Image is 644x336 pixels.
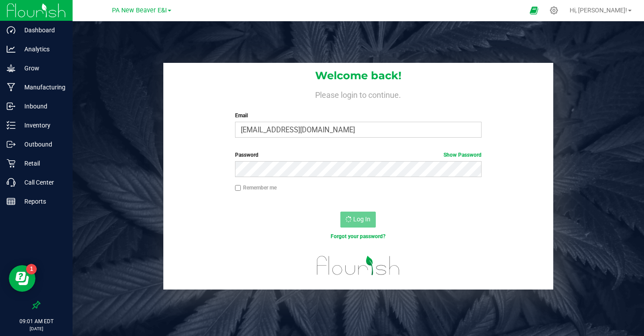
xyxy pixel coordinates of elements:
p: Call Center [15,177,69,188]
span: Log In [353,216,370,223]
a: Forgot your password? [331,233,386,239]
p: 09:01 AM EDT [4,317,69,325]
p: Inbound [15,101,69,112]
inline-svg: Dashboard [7,26,15,35]
iframe: Resource center [9,265,35,292]
h1: Welcome back! [163,70,553,81]
p: Grow [15,63,69,73]
label: Pin the sidebar to full width on large screens [32,301,41,309]
p: Analytics [15,44,69,54]
label: Remember me [235,184,277,192]
label: Email [235,112,482,120]
a: Show Password [443,152,482,158]
p: Manufacturing [15,82,69,93]
inline-svg: Reports [7,197,15,206]
input: Remember me [235,185,241,191]
inline-svg: Grow [7,64,15,73]
inline-svg: Retail [7,159,15,168]
h4: Please login to continue. [163,89,553,99]
inline-svg: Inbound [7,102,15,111]
p: Retail [15,158,69,169]
span: Open Ecommerce Menu [524,2,544,19]
span: PA New Beaver E&I [112,7,167,14]
span: Password [235,152,258,158]
p: Dashboard [15,25,69,35]
inline-svg: Manufacturing [7,83,15,92]
span: Hi, [PERSON_NAME]! [570,7,627,14]
inline-svg: Analytics [7,45,15,54]
p: Outbound [15,139,69,150]
iframe: Resource center unread badge [26,264,37,274]
img: flourish_logo.svg [309,250,407,282]
p: Inventory [15,120,69,131]
inline-svg: Outbound [7,140,15,149]
p: Reports [15,196,69,207]
div: Manage settings [548,6,559,15]
inline-svg: Inventory [7,121,15,130]
inline-svg: Call Center [7,178,15,187]
button: Log In [340,212,376,228]
p: [DATE] [4,325,69,332]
